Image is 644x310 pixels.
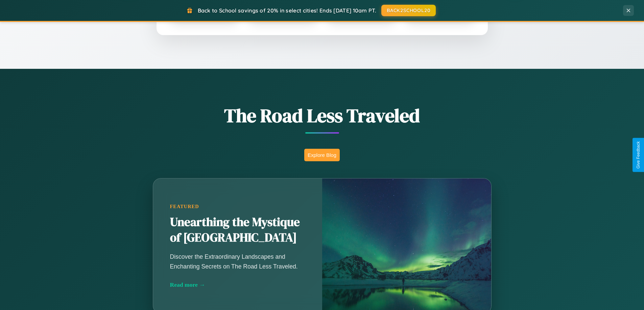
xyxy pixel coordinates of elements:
[381,5,436,16] button: BACK2SCHOOL20
[170,252,305,271] p: Discover the Extraordinary Landscapes and Enchanting Secrets on The Road Less Traveled.
[170,204,305,209] div: Featured
[170,215,305,246] h2: Unearthing the Mystique of [GEOGRAPHIC_DATA]
[170,281,305,288] div: Read more →
[198,7,376,14] span: Back to School savings of 20% in select cities! Ends [DATE] 10am PT.
[304,149,340,161] button: Explore Blog
[119,103,525,129] h1: The Road Less Traveled
[636,141,641,169] div: Give Feedback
